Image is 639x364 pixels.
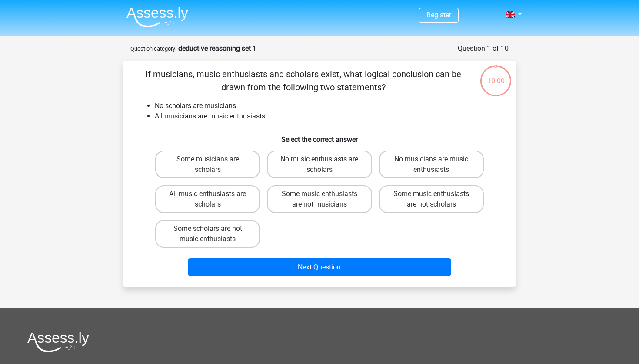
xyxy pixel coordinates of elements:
label: No music enthusiasts are scholars [267,151,372,178]
strong: deductive reasoning set 1 [178,44,256,52]
img: Assessly logo [27,332,89,352]
button: Next Question [188,258,451,276]
div: 10:00 [479,65,512,86]
label: No musicians are music enthusiasts [379,151,484,178]
li: All musicians are music enthusiasts [155,111,502,121]
h6: Select the correct answer [137,128,502,144]
p: If musicians, music enthusiasts and scholars exist, what logical conclusion can be drawn from the... [137,68,469,94]
a: Register [426,11,451,19]
label: Some musicians are scholars [155,151,260,178]
li: No scholars are musicians [155,101,502,111]
img: Assessly [126,7,188,27]
small: Question category: [130,46,176,52]
label: Some music enthusiasts are not scholars [379,185,484,213]
label: All music enthusiasts are scholars [155,185,260,213]
label: Some scholars are not music enthusiasts [155,220,260,248]
div: Question 1 of 10 [458,43,509,54]
label: Some music enthusiasts are not musicians [267,185,372,213]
